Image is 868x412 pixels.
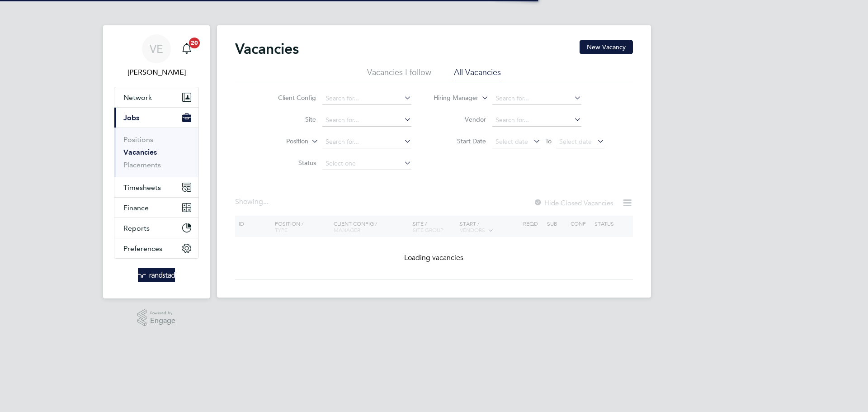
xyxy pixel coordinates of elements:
[114,238,198,258] button: Preferences
[434,115,486,123] label: Vendor
[123,135,153,144] a: Positions
[367,67,431,83] li: Vacancies I follow
[235,197,270,207] div: Showing
[114,108,198,128] button: Jobs
[123,148,157,156] a: Vacancies
[114,87,198,107] button: Network
[492,114,581,127] input: Search for...
[123,204,149,212] span: Finance
[559,137,592,146] span: Select date
[264,115,316,123] label: Site
[123,161,161,169] a: Placements
[114,128,198,177] div: Jobs
[495,137,528,146] span: Select date
[114,34,199,78] a: VE[PERSON_NAME]
[580,40,633,54] button: New Vacancy
[178,34,196,63] a: 20
[114,177,198,197] button: Timesheets
[256,137,308,146] label: Position
[150,317,175,325] span: Engage
[150,43,163,55] span: VE
[454,67,501,83] li: All Vacancies
[264,159,316,167] label: Status
[103,25,210,298] nav: Main navigation
[123,183,161,192] span: Timesheets
[322,92,411,105] input: Search for...
[322,114,411,127] input: Search for...
[235,40,299,58] h2: Vacancies
[189,38,200,48] span: 20
[434,137,486,145] label: Start Date
[137,309,176,327] a: Powered byEngage
[114,67,199,78] span: Vicky Egan
[123,224,150,232] span: Reports
[263,197,269,206] span: ...
[542,135,554,147] span: To
[114,268,199,282] a: Go to home page
[533,199,613,207] label: Hide Closed Vacancies
[114,218,198,238] button: Reports
[150,309,175,317] span: Powered by
[264,94,316,102] label: Client Config
[322,136,411,148] input: Search for...
[138,268,175,282] img: randstad-logo-retina.png
[123,114,139,122] span: Jobs
[114,198,198,218] button: Finance
[123,93,152,102] span: Network
[492,92,581,105] input: Search for...
[322,157,411,170] input: Select one
[426,94,478,103] label: Hiring Manager
[123,244,162,253] span: Preferences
